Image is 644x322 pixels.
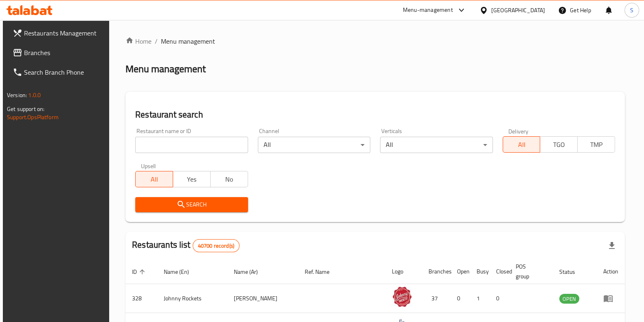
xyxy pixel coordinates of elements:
[403,5,453,15] div: Menu-management
[422,284,451,313] td: 37
[24,28,104,38] span: Restaurants Management
[603,293,618,303] div: Menu
[139,173,170,185] span: All
[164,267,200,277] span: Name (En)
[142,200,241,210] span: Search
[392,286,412,307] img: Johnny Rockets
[559,267,586,277] span: Status
[422,259,451,284] th: Branches
[193,239,240,252] div: Total records count
[135,197,248,212] button: Search
[141,163,156,169] label: Upsell
[24,67,104,77] span: Search Branch Phone
[630,6,633,15] span: S
[173,171,211,187] button: Yes
[503,136,541,153] button: All
[305,267,340,277] span: Ref. Name
[6,62,110,82] a: Search Branch Phone
[258,137,370,153] div: All
[490,284,509,313] td: 0
[135,171,173,187] button: All
[577,136,615,153] button: TMP
[491,6,545,15] div: [GEOGRAPHIC_DATA]
[227,284,298,313] td: [PERSON_NAME]
[490,259,509,284] th: Closed
[135,109,615,121] h2: Restaurant search
[506,139,537,151] span: All
[508,128,529,134] label: Delivery
[385,259,422,284] th: Logo
[7,112,59,122] a: Support.OpsPlatform
[559,294,579,304] span: OPEN
[161,36,215,46] span: Menu management
[597,259,625,284] th: Action
[6,43,110,62] a: Branches
[125,36,625,46] nav: breadcrumb
[7,90,27,100] span: Version:
[132,239,240,252] h2: Restaurants list
[234,267,268,277] span: Name (Ar)
[540,136,578,153] button: TGO
[516,262,543,281] span: POS group
[380,137,492,153] div: All
[125,284,157,313] td: 328
[135,137,248,153] input: Search for restaurant name or ID..
[470,259,490,284] th: Busy
[125,36,152,46] a: Home
[602,236,622,255] div: Export file
[451,284,470,313] td: 0
[125,62,206,76] h2: Menu management
[451,259,470,284] th: Open
[470,284,490,313] td: 1
[210,171,248,187] button: No
[28,90,41,100] span: 1.0.0
[193,242,239,250] span: 40700 record(s)
[6,23,110,43] a: Restaurants Management
[214,173,245,185] span: No
[155,36,158,46] li: /
[132,267,147,277] span: ID
[24,48,104,58] span: Branches
[581,139,612,151] span: TMP
[157,284,227,313] td: Johnny Rockets
[7,104,44,114] span: Get support on:
[176,173,207,185] span: Yes
[543,139,574,151] span: TGO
